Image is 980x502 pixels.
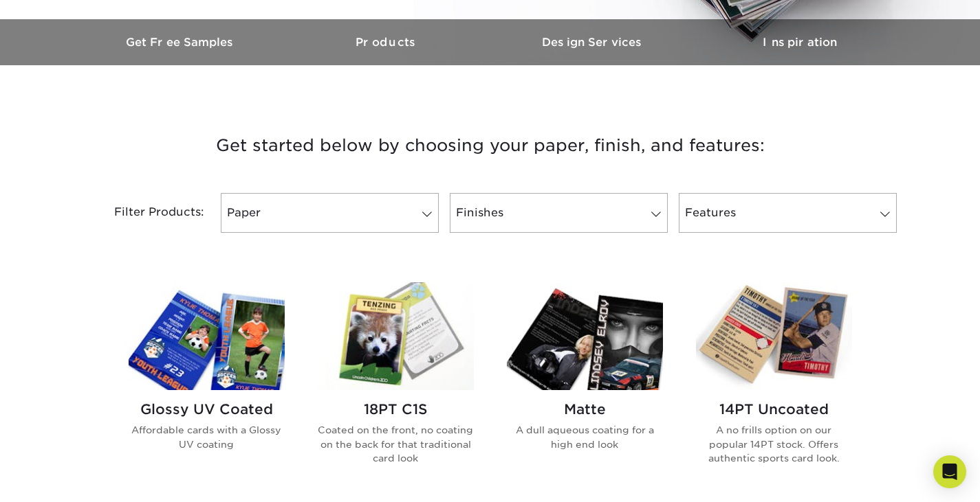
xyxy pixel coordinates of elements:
[696,423,852,465] p: A no frills option on our popular 14PT stock. Offers authentic sports card look.
[696,401,852,418] h2: 14PT Uncoated
[450,193,668,233] a: Finishes
[318,401,474,418] h2: 18PT C1S
[221,193,439,233] a: Paper
[679,193,897,233] a: Features
[507,401,663,418] h2: Matte
[78,193,215,233] div: Filter Products:
[129,401,285,418] h2: Glossy UV Coated
[697,19,903,65] a: Inspiration
[490,19,697,65] a: Design Services
[129,282,285,487] a: Glossy UV Coated Trading Cards Glossy UV Coated Affordable cards with a Glossy UV coating
[78,36,284,49] h3: Get Free Samples
[507,282,663,390] img: Matte Trading Cards
[697,36,903,49] h3: Inspiration
[507,423,663,451] p: A dull aqueous coating for a high end look
[933,455,966,488] div: Open Intercom Messenger
[88,115,893,176] h3: Get started below by choosing your paper, finish, and features:
[78,19,284,65] a: Get Free Samples
[696,282,852,390] img: 14PT Uncoated Trading Cards
[490,36,697,49] h3: Design Services
[507,282,663,487] a: Matte Trading Cards Matte A dull aqueous coating for a high end look
[284,36,490,49] h3: Products
[318,423,474,465] p: Coated on the front, no coating on the back for that traditional card look
[129,282,285,390] img: Glossy UV Coated Trading Cards
[318,282,474,487] a: 18PT C1S Trading Cards 18PT C1S Coated on the front, no coating on the back for that traditional ...
[129,423,285,451] p: Affordable cards with a Glossy UV coating
[318,282,474,390] img: 18PT C1S Trading Cards
[284,19,490,65] a: Products
[696,282,852,487] a: 14PT Uncoated Trading Cards 14PT Uncoated A no frills option on our popular 14PT stock. Offers au...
